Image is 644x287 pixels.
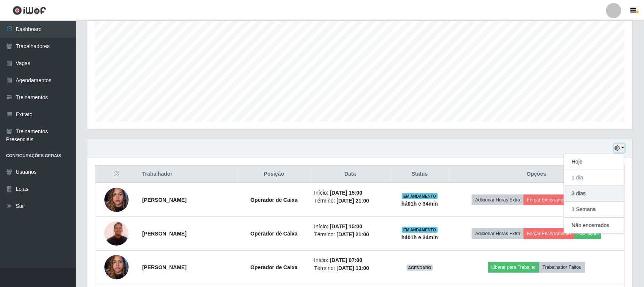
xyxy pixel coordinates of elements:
strong: há 01 h e 34 min [401,201,438,207]
th: Data [310,165,391,183]
img: CoreUI Logo [12,6,46,15]
button: Avaliação [574,228,601,239]
button: Hoje [564,154,624,170]
li: Início: [314,223,386,231]
span: AGENDADO [407,265,433,271]
th: Posição [238,165,310,183]
button: 1 dia [564,170,624,186]
th: Trabalhador [138,165,238,183]
time: [DATE] 21:00 [336,231,369,237]
span: EM ANDAMENTO [402,227,438,233]
button: Não encerrados [564,218,624,233]
time: [DATE] 15:00 [330,190,362,196]
button: Forçar Encerramento [524,228,574,239]
img: 1734465947432.jpeg [104,251,129,283]
th: Status [391,165,449,183]
button: Forçar Encerramento [524,195,574,205]
strong: Operador de Caixa [250,231,298,237]
button: Adicionar Horas Extra [472,228,524,239]
li: Término: [314,197,386,205]
img: 1739110022249.jpeg [104,217,129,250]
li: Término: [314,264,386,272]
button: 1 Semana [564,202,624,218]
li: Início: [314,256,386,264]
strong: [PERSON_NAME] [142,197,187,203]
button: Trabalhador Faltou [539,262,585,273]
img: 1734465947432.jpeg [104,184,129,216]
time: [DATE] 13:00 [336,265,369,271]
strong: [PERSON_NAME] [142,231,187,237]
strong: há 01 h e 34 min [401,234,438,240]
time: [DATE] 15:00 [330,223,362,229]
button: Adicionar Horas Extra [472,195,524,205]
button: 3 dias [564,186,624,202]
strong: Operador de Caixa [250,197,298,203]
time: [DATE] 07:00 [330,257,362,263]
span: EM ANDAMENTO [402,193,438,199]
li: Término: [314,231,386,239]
strong: [PERSON_NAME] [142,264,187,270]
th: Opções [449,165,625,183]
li: Início: [314,189,386,197]
strong: Operador de Caixa [250,264,298,270]
button: Liberar para Trabalho [488,262,539,273]
time: [DATE] 21:00 [336,198,369,204]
